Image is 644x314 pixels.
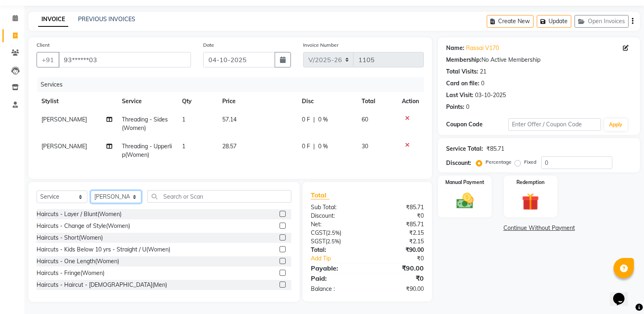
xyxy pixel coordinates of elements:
[59,52,191,67] input: Search by Name/Mobile/Email/Code
[610,282,636,306] iframe: chat widget
[362,116,368,123] span: 60
[516,179,544,186] label: Redemption
[446,44,464,52] div: Name:
[466,103,469,111] div: 0
[37,257,119,266] div: Haircuts - One Length(Women)
[397,92,424,110] th: Action
[362,143,368,150] span: 30
[305,285,367,293] div: Balance :
[117,92,177,110] th: Service
[445,179,484,186] label: Manual Payment
[516,191,544,212] img: _gift.svg
[305,273,367,283] div: Paid:
[486,158,512,166] label: Percentage
[537,15,571,28] button: Update
[440,224,638,232] a: Continue Without Payment
[37,281,167,289] div: Haircuts - Haircut - [DEMOGRAPHIC_DATA](Men)
[305,220,367,229] div: Net:
[305,212,367,220] div: Discount:
[313,142,315,151] span: |
[37,41,50,49] label: Client
[367,246,430,254] div: ₹90.00
[302,115,310,124] span: 0 F
[446,56,632,64] div: No Active Membership
[446,91,473,100] div: Last Visit:
[446,120,508,129] div: Coupon Code
[378,254,430,263] div: ₹0
[327,238,339,245] span: 2.5%
[37,234,103,242] div: Haircuts - Short(Women)
[203,41,214,49] label: Date
[305,229,367,237] div: ( )
[222,116,236,123] span: 57.14
[481,79,484,88] div: 0
[367,263,430,273] div: ₹90.00
[446,56,481,64] div: Membership:
[466,44,499,52] a: Rassai V170
[305,203,367,212] div: Sub Total:
[182,143,185,150] span: 1
[302,142,310,151] span: 0 F
[604,119,627,131] button: Apply
[367,273,430,283] div: ₹0
[446,79,479,88] div: Card on file:
[487,15,533,28] button: Create New
[446,103,464,111] div: Points:
[446,67,478,76] div: Total Visits:
[37,222,130,230] div: Haircuts - Change of Style(Women)
[305,237,367,246] div: ( )
[37,210,121,219] div: Haircuts - Layer / Blunt(Women)
[313,115,315,124] span: |
[305,246,367,254] div: Total:
[37,245,170,254] div: Haircuts - Kids Below 10 yrs - Straight / U(Women)
[37,92,117,110] th: Stylist
[41,143,87,150] span: [PERSON_NAME]
[327,230,340,236] span: 2.5%
[318,115,328,124] span: 0 %
[41,116,87,123] span: [PERSON_NAME]
[122,143,172,158] span: Threading - Upperlip(Women)
[37,77,430,92] div: Services
[122,116,168,132] span: Threading - Sides(Women)
[217,92,297,110] th: Price
[367,203,430,212] div: ₹85.71
[78,15,135,23] a: PREVIOUS INVOICES
[182,116,185,123] span: 1
[446,145,483,153] div: Service Total:
[311,238,325,245] span: SGST
[311,191,330,199] span: Total
[318,142,328,151] span: 0 %
[305,263,367,273] div: Payable:
[367,229,430,237] div: ₹2.15
[367,212,430,220] div: ₹0
[446,159,471,167] div: Discount:
[311,229,326,236] span: CGST
[451,191,479,211] img: _cash.svg
[480,67,486,76] div: 21
[177,92,217,110] th: Qty
[37,52,59,67] button: +91
[367,285,430,293] div: ₹90.00
[524,158,536,166] label: Fixed
[575,15,629,28] button: Open Invoices
[508,118,601,131] input: Enter Offer / Coupon Code
[222,143,236,150] span: 28.57
[367,220,430,229] div: ₹85.71
[37,269,104,277] div: Haircuts - Fringe(Women)
[367,237,430,246] div: ₹2.15
[147,190,291,203] input: Search or Scan
[475,91,506,100] div: 03-10-2025
[305,254,378,263] a: Add Tip
[486,145,504,153] div: ₹85.71
[303,41,338,49] label: Invoice Number
[357,92,397,110] th: Total
[38,12,68,27] a: INVOICE
[297,92,357,110] th: Disc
